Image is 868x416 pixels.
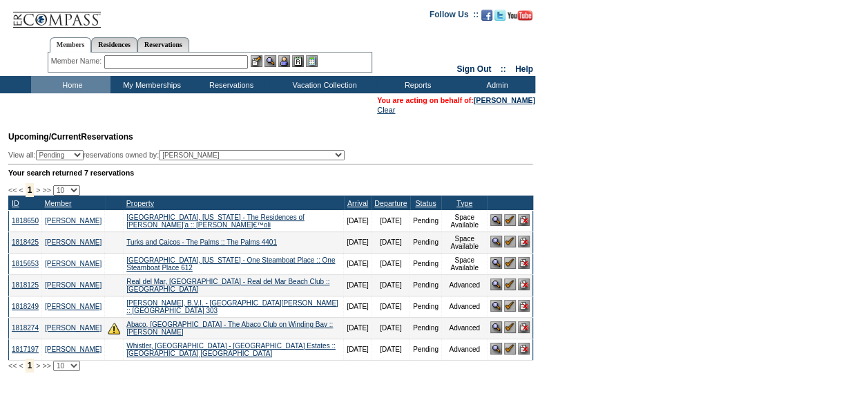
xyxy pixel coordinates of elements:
[110,76,190,93] td: My Memberships
[126,238,277,246] a: Turks and Caicos - The Palms :: The Palms 4401
[518,300,530,312] img: Cancel Reservation
[518,257,530,269] img: Cancel Reservation
[377,106,395,114] a: Clear
[490,278,502,290] img: View Reservation
[12,303,39,310] a: 1818249
[504,214,516,226] img: Confirm Reservation
[8,169,533,177] div: Your search returned 7 reservations
[8,361,17,370] span: <<
[490,236,502,247] img: View Reservation
[481,14,492,22] a: Become our fan on Facebook
[126,299,338,314] a: [PERSON_NAME], B.V.I. - [GEOGRAPHIC_DATA][PERSON_NAME] :: [GEOGRAPHIC_DATA] 303
[456,76,535,93] td: Admin
[490,321,502,333] img: View Reservation
[12,238,39,246] a: 1818425
[441,296,488,317] td: Advanced
[264,55,276,67] img: View
[415,199,436,207] a: Status
[91,37,137,52] a: Residences
[518,321,530,333] img: Cancel Reservation
[31,76,110,93] td: Home
[441,253,488,274] td: Space Available
[504,300,516,312] img: Confirm Reservation
[490,214,502,226] img: View Reservation
[251,55,262,67] img: b_edit.gif
[376,76,456,93] td: Reports
[344,231,372,253] td: [DATE]
[45,346,102,353] a: [PERSON_NAME]
[518,343,530,354] img: Cancel Reservation
[508,14,532,22] a: Subscribe to our YouTube Channel
[474,96,535,104] a: [PERSON_NAME]
[430,8,479,25] td: Follow Us ::
[344,253,372,274] td: [DATE]
[508,10,532,21] img: Subscribe to our YouTube Channel
[278,55,290,67] img: Impersonate
[490,343,502,354] img: View Reservation
[410,210,442,231] td: Pending
[269,76,376,93] td: Vacation Collection
[126,278,329,293] a: Real del Mar, [GEOGRAPHIC_DATA] - Real del Mar Beach Club :: [GEOGRAPHIC_DATA]
[518,278,530,290] img: Cancel Reservation
[490,300,502,312] img: View Reservation
[306,55,318,67] img: b_calculator.gif
[374,199,407,207] a: Departure
[45,238,102,246] a: [PERSON_NAME]
[45,324,102,332] a: [PERSON_NAME]
[504,236,516,247] img: Confirm Reservation
[494,14,505,22] a: Follow us on Twitter
[42,361,50,370] span: >>
[504,257,516,269] img: Confirm Reservation
[12,260,39,267] a: 1815653
[481,10,492,21] img: Become our fan on Facebook
[372,274,409,296] td: [DATE]
[372,317,409,339] td: [DATE]
[26,183,35,197] span: 1
[108,322,120,334] img: There are insufficient days and/or tokens to cover this reservation
[126,214,305,229] a: [GEOGRAPHIC_DATA], [US_STATE] - The Residences of [PERSON_NAME]'a :: [PERSON_NAME]€™oli
[344,317,372,339] td: [DATE]
[410,274,442,296] td: Pending
[441,231,488,253] td: Space Available
[494,10,505,21] img: Follow us on Twitter
[344,296,372,317] td: [DATE]
[8,186,17,194] span: <<
[490,257,502,269] img: View Reservation
[441,274,488,296] td: Advanced
[12,281,39,289] a: 1818125
[504,278,516,290] img: Confirm Reservation
[504,321,516,333] img: Confirm Reservation
[441,317,488,339] td: Advanced
[126,256,335,272] a: [GEOGRAPHIC_DATA], [US_STATE] - One Steamboat Place :: One Steamboat Place 612
[8,132,133,142] span: Reservations
[19,186,23,194] span: <
[410,253,442,274] td: Pending
[126,199,154,207] a: Property
[190,76,269,93] td: Reservations
[515,64,533,74] a: Help
[372,231,409,253] td: [DATE]
[372,296,409,317] td: [DATE]
[456,64,491,74] a: Sign Out
[36,186,40,194] span: >
[12,217,39,225] a: 1818650
[26,359,35,372] span: 1
[372,339,409,360] td: [DATE]
[137,37,189,52] a: Reservations
[126,321,333,336] a: Abaco, [GEOGRAPHIC_DATA] - The Abaco Club on Winding Bay :: [PERSON_NAME]
[377,96,535,104] span: You are acting on behalf of:
[126,342,336,357] a: Whistler, [GEOGRAPHIC_DATA] - [GEOGRAPHIC_DATA] Estates :: [GEOGRAPHIC_DATA] [GEOGRAPHIC_DATA]
[501,64,506,74] span: ::
[45,217,102,225] a: [PERSON_NAME]
[372,210,409,231] td: [DATE]
[344,274,372,296] td: [DATE]
[410,231,442,253] td: Pending
[410,339,442,360] td: Pending
[12,199,19,207] a: ID
[292,55,304,67] img: Reservations
[347,199,368,207] a: Arrival
[45,303,102,310] a: [PERSON_NAME]
[441,339,488,360] td: Advanced
[12,346,39,353] a: 1817197
[504,343,516,354] img: Confirm Reservation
